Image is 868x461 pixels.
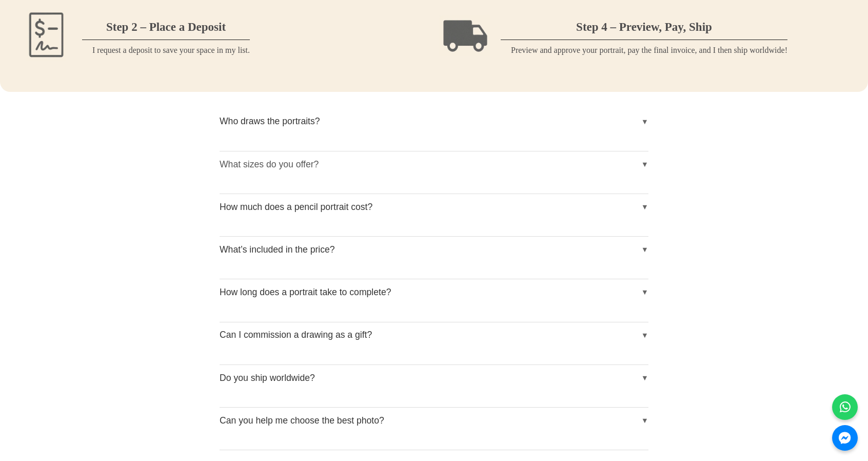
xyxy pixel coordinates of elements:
a: Messenger [832,425,858,451]
button: Who draws the portraits? [220,108,648,134]
button: Can you help me choose the best photo? [220,408,648,433]
p: I request a deposit to save your space in my list. [82,44,250,56]
h3: Step 4 – Preview, Pay, Ship [501,10,787,40]
button: How much does a pencil portrait cost? [220,194,648,220]
button: Do you ship worldwide? [220,365,648,391]
p: Preview and approve your portrait, pay the final invoice, and I then ship worldwide! [501,44,787,56]
button: What sizes do you offer? [220,151,648,177]
button: How long does a portrait take to complete? [220,279,648,305]
button: Can I commission a drawing as a gift? [220,322,648,348]
a: WhatsApp [832,394,858,420]
img: Box icon representing receiving your portrait [439,10,490,61]
button: What’s included in the price? [220,237,648,262]
img: Piggy bank icon representing placing a deposit [21,10,72,61]
h3: Step 2 – Place a Deposit [82,10,250,40]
